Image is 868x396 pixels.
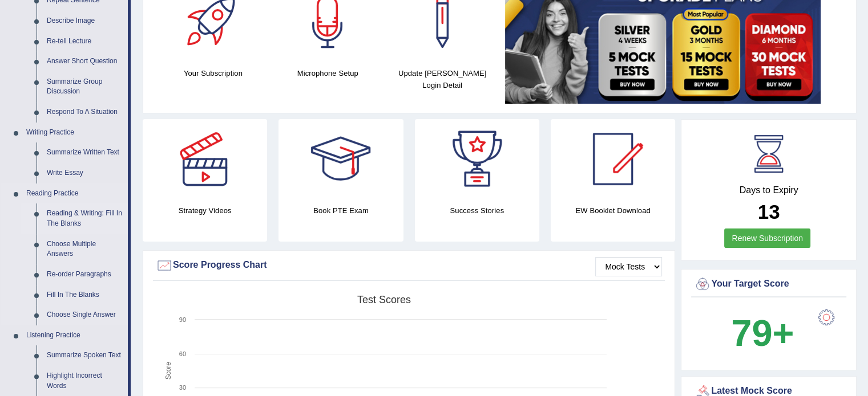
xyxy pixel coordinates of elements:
[42,234,128,264] a: Choose Multiple Answers
[42,11,128,31] a: Describe Image
[415,205,539,217] h4: Success Stories
[42,203,128,234] a: Reading & Writing: Fill In The Blanks
[42,51,128,72] a: Answer Short Question
[164,362,172,380] tspan: Score
[156,257,662,274] div: Score Progress Chart
[179,316,186,323] text: 90
[694,276,843,293] div: Your Target Score
[162,67,265,79] h4: Your Subscription
[21,123,128,143] a: Writing Practice
[42,264,128,285] a: Re-order Paragraphs
[42,142,128,163] a: Summarize Written Text
[278,205,403,217] h4: Book PTE Exam
[731,312,794,354] b: 79+
[551,205,675,217] h4: EW Booklet Download
[42,102,128,123] a: Respond To A Situation
[42,31,128,52] a: Re-tell Lecture
[143,205,267,217] h4: Strategy Videos
[21,325,128,346] a: Listening Practice
[276,67,380,79] h4: Microphone Setup
[42,163,128,183] a: Write Essay
[179,350,186,357] text: 60
[391,67,494,91] h4: Update [PERSON_NAME] Login Detail
[724,228,810,248] a: Renew Subscription
[179,384,186,391] text: 30
[694,185,843,195] h4: Days to Expiry
[42,72,128,102] a: Summarize Group Discussion
[42,366,128,396] a: Highlight Incorrect Words
[758,201,780,223] b: 13
[357,294,411,305] tspan: Test scores
[21,183,128,204] a: Reading Practice
[42,345,128,366] a: Summarize Spoken Text
[42,305,128,325] a: Choose Single Answer
[42,285,128,305] a: Fill In The Blanks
